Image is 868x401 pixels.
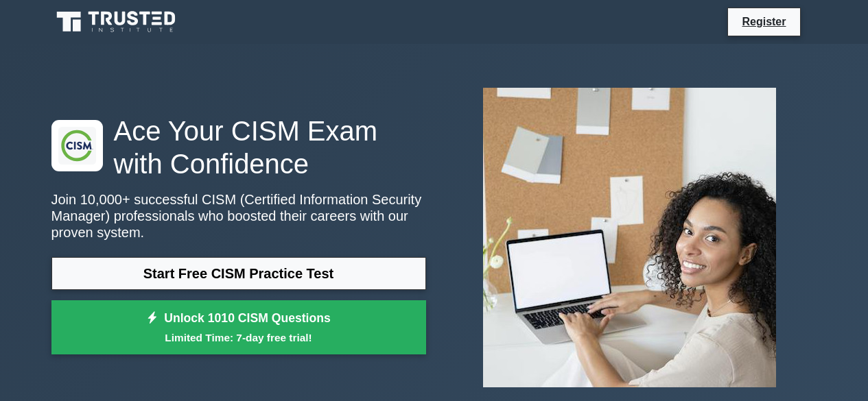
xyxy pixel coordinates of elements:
[51,300,426,355] a: Unlock 1010 CISM QuestionsLimited Time: 7-day free trial!
[51,257,426,290] a: Start Free CISM Practice Test
[734,13,794,30] a: Register
[51,114,426,180] h1: Ace Your CISM Exam with Confidence
[51,191,426,241] p: Join 10,000+ successful CISM (Certified Information Security Manager) professionals who boosted t...
[69,330,409,345] small: Limited Time: 7-day free trial!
